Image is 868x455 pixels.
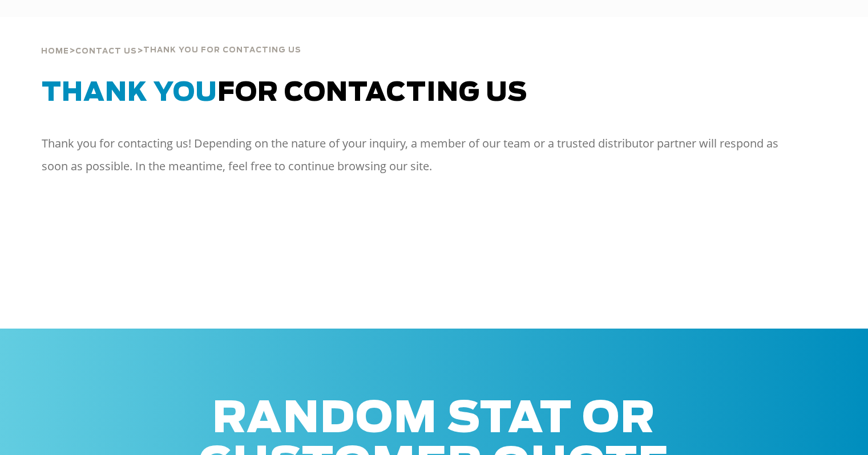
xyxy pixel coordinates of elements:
a: Home [41,46,69,56]
a: Contact Us [75,46,137,56]
p: Thank you for contacting us! Depending on the nature of your inquiry, a member of our team or a t... [42,132,806,178]
span: Thank You [42,80,217,106]
span: Contact Us [75,48,137,55]
span: thank you for contacting us [143,47,301,54]
span: Home [41,48,69,55]
span: for Contacting Us [42,80,527,106]
div: > > [41,17,301,60]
